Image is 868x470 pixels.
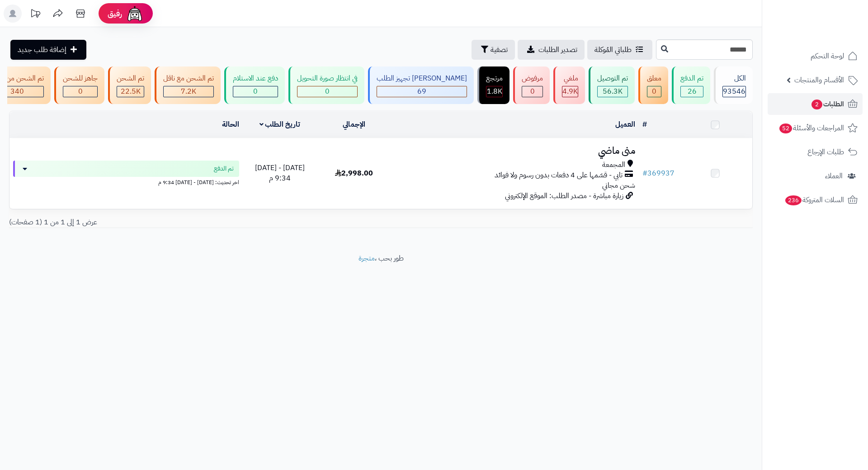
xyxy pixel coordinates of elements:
div: تم الشحن مع ناقل [163,73,214,84]
a: [PERSON_NAME] تجهيز الطلب 69 [366,66,476,104]
span: 0 [530,86,535,97]
a: تم التوصيل 56.3K [587,66,637,104]
div: 69 [377,86,467,97]
div: مرفوض [522,73,543,84]
span: 0 [253,86,258,97]
div: 0 [233,86,278,97]
a: الحالة [222,119,239,130]
a: تحديثات المنصة [24,5,47,25]
button: تصفية [472,40,515,60]
div: 1787 [486,86,502,97]
span: 7.2K [181,86,196,97]
div: 22547 [117,86,144,97]
div: الكل [722,73,746,84]
a: #369937 [642,168,675,179]
span: 340 [10,86,24,97]
div: 0 [297,86,357,97]
a: تم الشحن 22.5K [106,66,153,104]
img: logo-2.png [807,7,859,26]
span: طلبات الإرجاع [807,146,844,158]
a: # [642,119,647,130]
span: 56.3K [603,86,623,97]
span: العملاء [825,170,843,182]
div: 7223 [164,86,213,97]
a: دفع عند الاستلام 0 [222,66,287,104]
span: الأقسام والمنتجات [794,74,844,86]
div: عرض 1 إلى 1 من 1 (1 صفحات) [2,217,381,228]
div: تم الدفع [680,73,703,84]
a: العميل [615,119,635,130]
div: تم الشحن [117,73,144,84]
div: [PERSON_NAME] تجهيز الطلب [377,73,467,84]
a: المراجعات والأسئلة52 [768,117,863,139]
span: الطلبات [811,98,844,110]
img: ai-face.png [126,5,144,23]
a: طلبات الإرجاع [768,141,863,163]
div: 26 [681,86,703,97]
a: جاهز للشحن 0 [52,66,106,104]
a: العملاء [768,165,863,187]
span: 93546 [723,86,745,97]
a: ملغي 4.9K [552,66,587,104]
span: طلباتي المُوكلة [594,44,632,55]
span: 52 [779,123,793,133]
a: تاريخ الطلب [259,119,301,130]
a: إضافة طلب جديد [10,40,86,60]
div: في انتظار صورة التحويل [297,73,358,84]
div: مرتجع [486,73,503,84]
a: تصدير الطلبات [518,40,585,60]
span: المجمعة [602,160,625,170]
div: اخر تحديث: [DATE] - [DATE] 9:34 م [13,177,239,186]
span: تصفية [491,44,508,55]
a: مرتجع 1.8K [476,66,511,104]
div: 0 [63,86,97,97]
a: معلق 0 [637,66,670,104]
span: السلات المتروكة [784,194,844,206]
span: 2 [811,100,822,109]
span: المراجعات والأسئلة [778,122,844,134]
h3: منى ماضي [395,146,635,156]
span: تابي - قسّمها على 4 دفعات بدون رسوم ولا فوائد [495,170,623,180]
div: 56272 [598,86,627,97]
div: ملغي [562,73,578,84]
a: تم الدفع 26 [670,66,712,104]
span: تصدير الطلبات [538,44,577,55]
a: مرفوض 0 [511,66,552,104]
a: طلباتي المُوكلة [587,40,652,60]
span: 0 [652,86,656,97]
a: السلات المتروكة236 [768,189,863,211]
a: تم الشحن مع ناقل 7.2K [153,66,222,104]
span: 69 [417,86,426,97]
span: 2,998.00 [335,168,373,179]
div: 0 [647,86,661,97]
span: لوحة التحكم [811,50,844,62]
span: إضافة طلب جديد [18,44,66,55]
span: 236 [785,195,802,205]
span: [DATE] - [DATE] 9:34 م [255,162,305,184]
a: الإجمالي [343,119,365,130]
span: 4.9K [562,86,578,97]
a: في انتظار صورة التحويل 0 [287,66,366,104]
span: 26 [688,86,697,97]
span: # [642,168,647,179]
div: جاهز للشحن [63,73,98,84]
div: 0 [522,86,542,97]
span: تم الدفع [214,164,234,173]
a: الكل93546 [712,66,755,104]
a: لوحة التحكم [768,45,863,67]
div: 4941 [562,86,578,97]
span: زيارة مباشرة - مصدر الطلب: الموقع الإلكتروني [505,190,623,201]
span: رفيق [108,8,122,19]
div: تم التوصيل [597,73,628,84]
a: الطلبات2 [768,93,863,115]
span: شحن مجاني [602,180,635,191]
span: 0 [325,86,330,97]
span: 0 [78,86,83,97]
div: معلق [647,73,661,84]
span: 1.8K [487,86,502,97]
span: 22.5K [121,86,141,97]
div: دفع عند الاستلام [233,73,278,84]
a: متجرة [359,253,375,264]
